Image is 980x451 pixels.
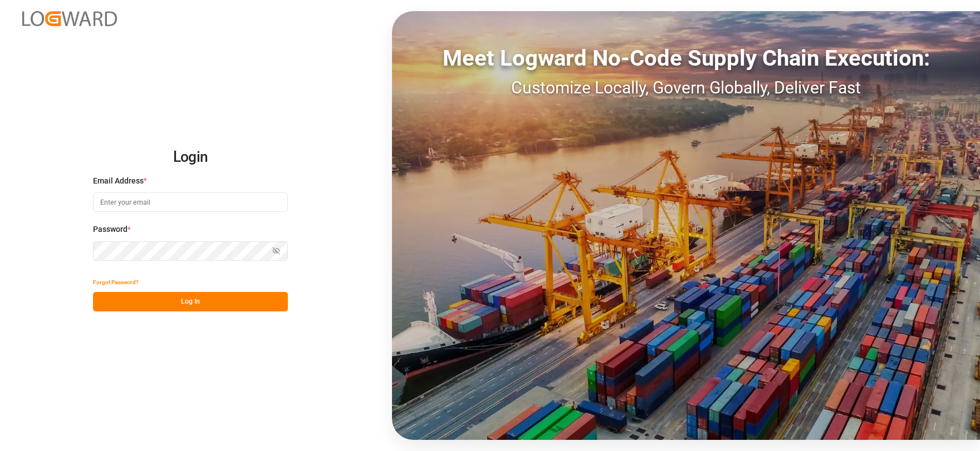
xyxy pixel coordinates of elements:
div: Customize Locally, Govern Globally, Deliver Fast [392,75,980,100]
button: Forgot Password? [93,272,139,292]
img: Logward_new_orange.png [22,11,117,26]
h2: Login [93,140,288,175]
span: Email Address [93,175,144,187]
div: Meet Logward No-Code Supply Chain Execution: [392,42,980,75]
span: Password [93,224,128,235]
input: Enter your email [93,192,288,212]
button: Log In [93,292,288,311]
